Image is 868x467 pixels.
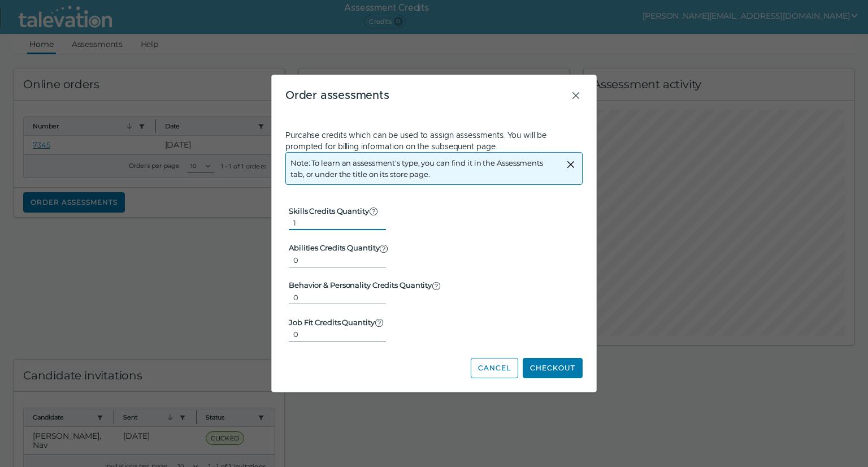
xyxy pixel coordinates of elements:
[523,358,583,378] button: Checkout
[471,358,518,378] button: Cancel
[569,89,583,102] button: Close
[289,206,378,217] label: Skills Credits Quantity
[289,318,384,328] label: Job Fit Credits Quantity
[290,153,557,184] div: Note: To learn an assessment's type, you can find it in the Assessments tab, or under the title o...
[285,89,569,102] h3: Order assessments
[289,280,441,291] label: Behavior & Personality Credits Quantity
[564,157,578,171] button: Close alert
[285,129,583,152] p: Purcahse credits which can be used to assign assessments. You will be prompted for billing inform...
[289,243,388,253] label: Abilities Credits Quantity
